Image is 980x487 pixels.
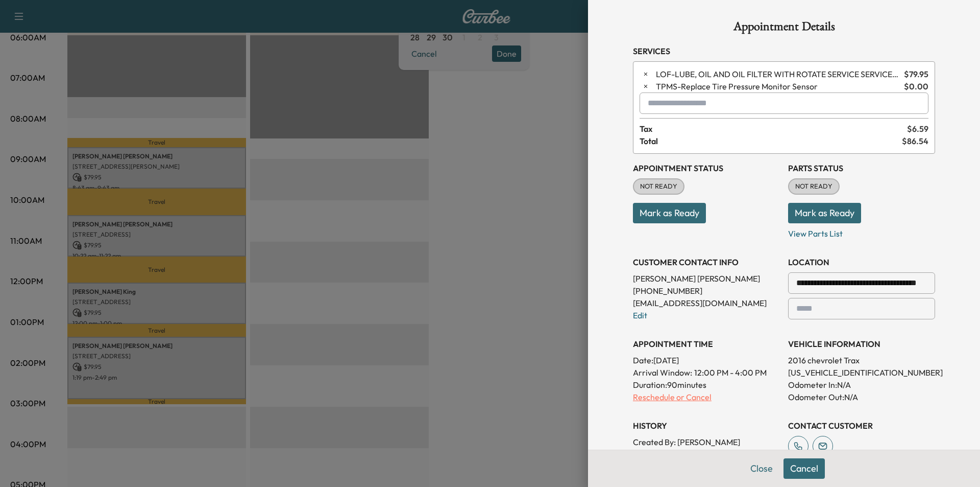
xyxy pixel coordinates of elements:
p: Date: [DATE] [633,354,780,366]
h3: CONTACT CUSTOMER [788,420,935,432]
button: Cancel [783,458,825,479]
p: Odometer In: N/A [788,379,935,391]
p: [EMAIL_ADDRESS][DOMAIN_NAME] [633,297,780,309]
h3: Parts Status [788,162,935,174]
h3: APPOINTMENT TIME [633,338,780,350]
span: $ 0.00 [904,80,928,92]
span: LUBE, OIL AND OIL FILTER WITH ROTATE SERVICE SERVICE. RESET OIL LIFE MONITOR. HAZARDOUS WASTE FEE... [656,68,900,80]
p: [PERSON_NAME] [PERSON_NAME] [633,272,780,285]
h3: History [633,420,780,432]
p: 2016 chevrolet Trax [788,354,935,366]
a: Edit [633,310,647,320]
span: Replace Tire Pressure Monitor Sensor [656,80,900,92]
button: Close [744,458,779,479]
h1: Appointment Details [633,20,935,37]
span: Total [640,135,902,147]
h3: LOCATION [788,256,935,268]
button: Mark as Ready [633,203,706,223]
p: Created At : [DATE] 6:35:16 PM [633,448,780,460]
span: NOT READY [634,181,683,192]
h3: Services [633,45,935,57]
p: [PHONE_NUMBER] [633,285,780,297]
p: Arrival Window: [633,366,780,379]
p: Created By : [PERSON_NAME] [633,436,780,448]
span: Tax [640,123,907,135]
span: NOT READY [789,181,839,192]
p: Odometer Out: N/A [788,391,935,403]
p: Reschedule or Cancel [633,391,780,403]
span: $ 86.54 [902,135,928,147]
button: Mark as Ready [788,203,861,223]
span: $ 6.59 [907,123,928,135]
span: $ 79.95 [904,68,928,80]
p: View Parts List [788,223,935,240]
h3: CUSTOMER CONTACT INFO [633,256,780,268]
h3: Appointment Status [633,162,780,174]
h3: VEHICLE INFORMATION [788,338,935,350]
span: 12:00 PM - 4:00 PM [694,366,767,379]
p: [US_VEHICLE_IDENTIFICATION_NUMBER] [788,366,935,379]
p: Duration: 90 minutes [633,379,780,391]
